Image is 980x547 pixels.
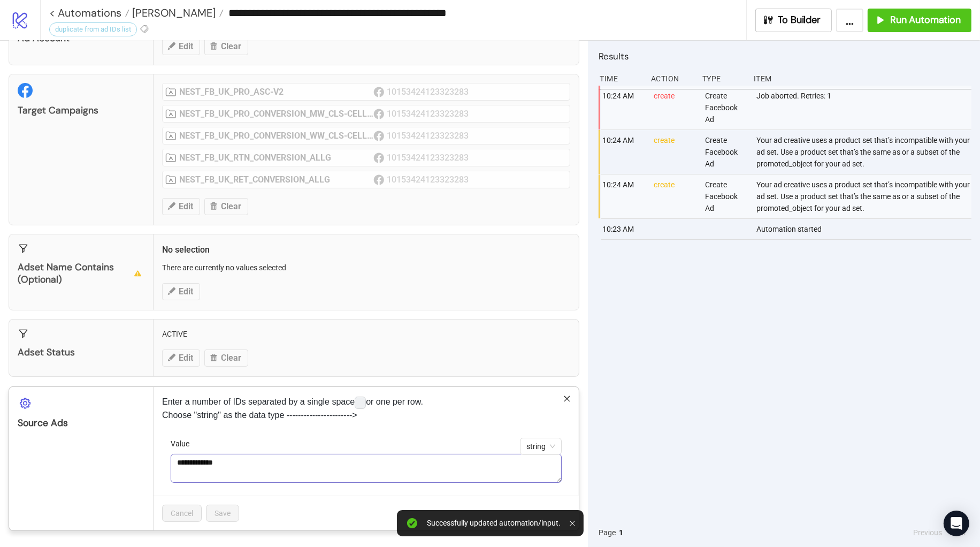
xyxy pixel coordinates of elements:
button: Save [206,505,239,522]
button: ... [836,9,863,32]
div: Job aborted. Retries: 1 [755,86,974,130]
div: Open Intercom Messenger [944,511,969,536]
textarea: Value [171,454,562,483]
button: Cancel [162,505,202,522]
span: Page [599,527,616,538]
h2: Results [599,49,971,63]
div: 10:23 AM [601,219,645,239]
span: string [526,438,555,454]
p: Enter a number of IDs separated by a single space or one per row. Choose "string" as the data typ... [162,396,570,421]
div: 10:24 AM [601,130,645,174]
button: Run Automation [868,9,971,32]
div: Successfully updated automation/input. [427,519,561,528]
button: Previous [910,527,945,538]
div: Item [753,69,971,89]
div: Time [599,69,642,89]
a: < Automations [49,7,129,18]
div: create [653,174,696,218]
div: create [653,130,696,174]
div: Action [650,69,694,89]
div: create [653,86,696,130]
button: To Builder [755,9,832,32]
span: close [563,395,571,402]
button: 1 [616,527,626,538]
span: [PERSON_NAME] [129,6,216,20]
div: Create Facebook Ad [704,86,748,130]
label: Value [171,438,196,450]
div: 10:24 AM [601,86,645,130]
a: [PERSON_NAME] [129,7,224,18]
div: Your ad creative uses a product set that’s incompatible with your ad set. Use a product set that’... [755,130,974,174]
div: Create Facebook Ad [704,130,748,174]
div: Type [701,69,745,89]
div: Create Facebook Ad [704,174,748,218]
div: 10:24 AM [601,174,645,218]
div: Your ad creative uses a product set that’s incompatible with your ad set. Use a product set that’... [755,174,974,218]
div: duplicate from ad IDs list [49,22,137,36]
div: Automation started [755,219,974,239]
span: Run Automation [890,14,961,26]
div: Source Ads [18,417,144,429]
span: To Builder [778,14,821,26]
